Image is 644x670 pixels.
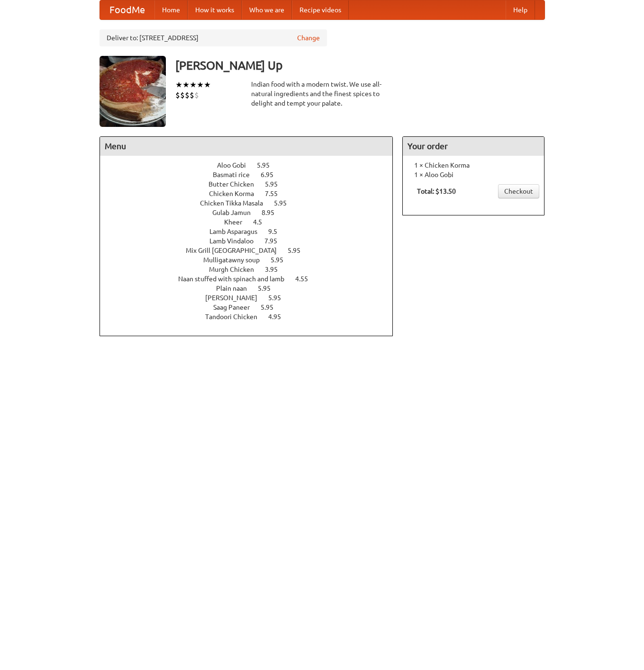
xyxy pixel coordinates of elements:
[213,171,259,179] span: Basmati rice
[265,266,287,273] span: 3.95
[258,285,280,292] span: 5.95
[205,313,267,321] span: Tandoori Chicken
[182,80,190,90] li: ★
[175,90,180,100] li: $
[100,56,166,127] img: angular.jpg
[288,247,310,254] span: 5.95
[224,218,252,226] span: Kheer
[217,161,255,169] span: Aloo Gobi
[262,209,284,216] span: 8.95
[209,266,263,273] span: Murgh Chicken
[274,199,296,207] span: 5.95
[209,266,295,273] a: Murgh Chicken 3.95
[213,304,259,311] span: Saag Paneer
[204,80,211,90] li: ★
[292,0,349,19] a: Recipe videos
[295,275,317,283] span: 4.55
[257,161,279,169] span: 5.95
[186,247,286,254] span: Mix Grill [GEOGRAPHIC_DATA]
[209,180,263,188] span: Butter Chicken
[297,33,320,43] a: Change
[253,218,272,226] span: 4.5
[417,188,456,195] b: Total: $13.50
[190,80,197,90] li: ★
[100,0,154,19] a: FoodMe
[242,0,292,19] a: Who we are
[180,90,185,100] li: $
[268,228,287,235] span: 9.5
[209,237,263,245] span: Lamb Vindaloo
[203,256,301,264] a: Mulligatawny soup 5.95
[197,80,204,90] li: ★
[194,90,199,100] li: $
[200,199,304,207] a: Chicken Tikka Masala 5.95
[271,256,293,264] span: 5.95
[212,209,292,216] a: Gulab Jamun 8.95
[408,161,539,170] li: 1 × Chicken Korma
[268,294,290,302] span: 5.95
[408,170,539,179] li: 1 × Aloo Gobi
[209,237,295,245] a: Lamb Vindaloo 7.95
[217,161,287,169] a: Aloo Gobi 5.95
[261,171,283,179] span: 6.95
[212,209,260,216] span: Gulab Jamun
[213,304,291,311] a: Saag Paneer 5.95
[209,228,267,235] span: Lamb Asparagus
[200,199,272,207] span: Chicken Tikka Masala
[264,237,287,245] span: 7.95
[178,275,326,283] a: Naan stuffed with spinach and lamb 4.55
[175,80,182,90] li: ★
[178,275,294,283] span: Naan stuffed with spinach and lamb
[216,285,256,292] span: Plain naan
[213,171,291,179] a: Basmati rice 6.95
[209,190,295,197] a: Chicken Korma 7.55
[251,80,393,108] div: Indian food with a modern twist. We use all-natural ingredients and the finest spices to delight ...
[205,313,299,321] a: Tandoori Chicken 4.95
[224,218,280,226] a: Kheer 4.5
[209,180,295,188] a: Butter Chicken 5.95
[268,313,290,321] span: 4.95
[100,29,327,46] div: Deliver to: [STREET_ADDRESS]
[205,294,267,302] span: [PERSON_NAME]
[188,0,242,19] a: How it works
[100,137,393,156] h4: Menu
[261,304,283,311] span: 5.95
[205,294,299,302] a: [PERSON_NAME] 5.95
[216,285,288,292] a: Plain naan 5.95
[209,228,295,235] a: Lamb Asparagus 9.5
[154,0,188,19] a: Home
[506,0,535,19] a: Help
[185,90,190,100] li: $
[498,184,539,198] a: Checkout
[209,190,263,197] span: Chicken Korma
[203,256,269,264] span: Mulligatawny soup
[403,137,544,156] h4: Your order
[265,180,287,188] span: 5.95
[186,247,318,254] a: Mix Grill [GEOGRAPHIC_DATA] 5.95
[190,90,194,100] li: $
[175,56,545,75] h3: [PERSON_NAME] Up
[265,190,287,197] span: 7.55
